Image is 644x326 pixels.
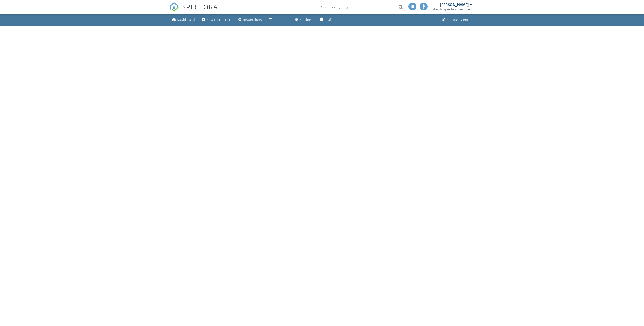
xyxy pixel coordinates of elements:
div: New Inspection [206,17,231,22]
div: Profile [325,17,335,22]
a: Support Center [440,16,474,24]
input: Search everything... [318,3,405,11]
a: Settings [294,16,314,24]
div: Support Center [447,17,472,22]
div: Calendar [274,17,288,22]
div: Settings [300,17,313,22]
a: Calendar [267,16,290,24]
span: SPECTORA [182,2,218,11]
div: Dashboard [177,17,195,22]
a: SPECTORA [170,6,218,15]
div: Titan Inspection Services [431,7,472,11]
a: New Inspection [200,16,233,24]
a: Dashboard [170,16,197,24]
img: The Best Home Inspection Software - Spectora [170,2,179,12]
div: Inspections [243,17,262,22]
div: [PERSON_NAME] [440,3,469,7]
a: Inspections [237,16,264,24]
a: Profile [318,16,336,24]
